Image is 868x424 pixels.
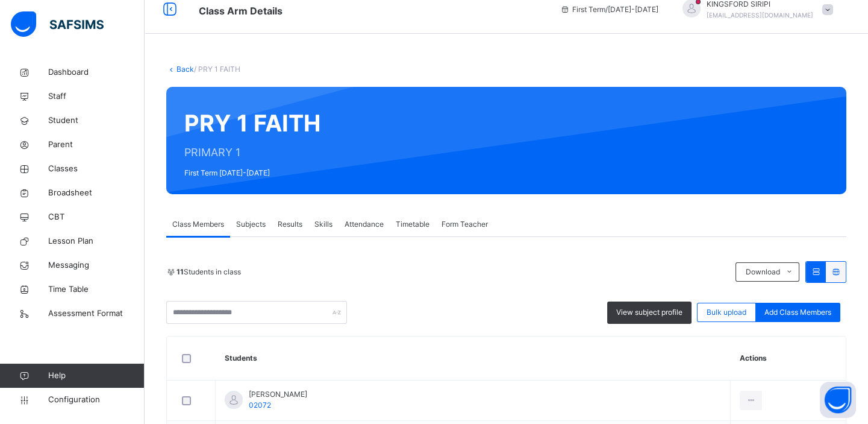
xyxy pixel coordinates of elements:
[707,307,746,318] span: Bulk upload
[764,307,831,318] span: Add Class Members
[48,259,145,271] span: Messaging
[172,219,224,230] span: Class Members
[560,4,658,15] span: session/term information
[48,90,145,103] span: Staff
[176,267,241,277] span: Students in class
[278,219,302,230] span: Results
[48,66,145,78] span: Dashboard
[820,382,856,418] button: Open asap
[48,163,145,175] span: Classes
[176,267,184,276] b: 11
[707,11,813,19] span: [EMAIL_ADDRESS][DOMAIN_NAME]
[216,337,731,381] th: Students
[48,211,145,223] span: CBT
[48,370,144,382] span: Help
[48,308,145,320] span: Assessment Format
[48,187,145,199] span: Broadsheet
[48,139,145,151] span: Parent
[442,219,488,230] span: Form Teacher
[345,219,384,230] span: Attendance
[745,267,779,277] span: Download
[199,5,283,17] span: Class Arm Details
[48,115,145,127] span: Student
[194,65,240,74] span: / PRY 1 FAITH
[236,219,266,230] span: Subjects
[48,394,144,406] span: Configuration
[396,219,429,230] span: Timetable
[249,400,271,410] span: 02072
[176,65,194,74] a: Back
[249,389,307,400] span: [PERSON_NAME]
[11,11,104,37] img: safsims
[731,337,846,381] th: Actions
[616,307,682,318] span: View subject profile
[314,219,333,230] span: Skills
[48,283,145,296] span: Time Table
[48,235,145,247] span: Lesson Plan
